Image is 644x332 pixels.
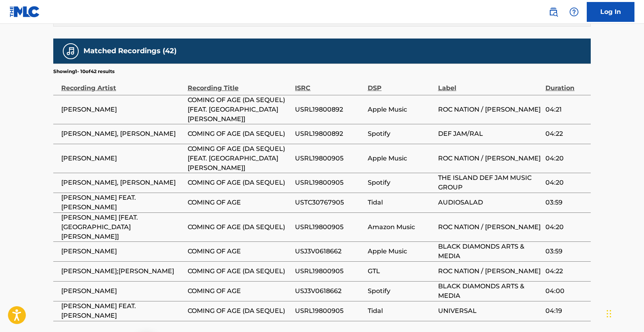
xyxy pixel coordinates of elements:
span: ROC NATION / [PERSON_NAME] [438,105,541,114]
span: COMING OF AGE (DA SEQUEL) [188,222,291,232]
span: USRL19800905 [295,306,363,316]
a: Log In [587,2,634,22]
span: USRL19800892 [295,105,363,114]
span: [PERSON_NAME] FEAT. [PERSON_NAME] [61,301,184,320]
img: Matched Recordings [66,46,76,56]
span: COMING OF AGE [188,286,291,296]
span: Apple Music [368,247,434,256]
a: Public Search [545,4,561,20]
span: UNIVERSAL [438,306,541,316]
span: 04:19 [545,306,587,316]
span: 03:59 [545,247,587,256]
h5: Matched Recordings (42) [83,46,177,56]
span: BLACK DIAMONDS ARTS & MEDIA [438,242,541,261]
iframe: Chat Widget [604,294,644,332]
span: AUDIOSALAD [438,198,541,207]
span: Tidal [368,306,434,316]
img: help [569,7,579,17]
span: 03:59 [545,198,587,207]
div: Drag [607,302,611,326]
span: COMING OF AGE (DA SEQUEL) [188,178,291,187]
span: [PERSON_NAME] FEAT. [PERSON_NAME] [61,193,184,212]
span: BLACK DIAMONDS ARTS & MEDIA [438,282,541,301]
span: USRL19800905 [295,266,363,276]
div: ISRC [295,75,363,93]
span: COMING OF AGE (DA SEQUEL) [188,306,291,316]
span: 04:22 [545,266,587,276]
span: Amazon Music [368,222,434,232]
span: USRL19800905 [295,154,363,163]
span: ROC NATION / [PERSON_NAME] [438,222,541,232]
span: Apple Music [368,154,434,163]
span: 04:20 [545,178,587,187]
span: USJ3V0618662 [295,286,363,296]
p: Showing 1 - 10 of 42 results [53,68,114,75]
span: Apple Music [368,105,434,114]
span: USJ3V0618662 [295,247,363,256]
span: USTC30767905 [295,198,363,207]
span: USRL19800892 [295,129,363,139]
div: Duration [545,75,587,93]
span: 04:22 [545,129,587,139]
span: DEF JAM/RAL [438,129,541,139]
span: ROC NATION / [PERSON_NAME] [438,154,541,163]
span: COMING OF AGE (DA SEQUEL) [FEAT. [GEOGRAPHIC_DATA][PERSON_NAME]] [188,144,291,173]
span: USRL19800905 [295,222,363,232]
span: COMING OF AGE (DA SEQUEL) [188,129,291,139]
span: 04:00 [545,286,587,296]
div: Label [438,75,541,93]
span: ROC NATION / [PERSON_NAME] [438,266,541,276]
div: Recording Title [188,75,291,93]
img: MLC Logo [10,6,40,17]
span: [PERSON_NAME], [PERSON_NAME] [61,178,184,187]
span: 04:20 [545,222,587,232]
span: GTL [368,266,434,276]
span: Tidal [368,198,434,207]
span: [PERSON_NAME] [61,105,184,114]
span: [PERSON_NAME] [FEAT. [GEOGRAPHIC_DATA][PERSON_NAME]] [61,213,184,241]
span: [PERSON_NAME] [61,154,184,163]
span: Spotify [368,129,434,139]
span: COMING OF AGE [188,247,291,256]
img: search [549,7,558,17]
div: Help [566,4,582,20]
span: Spotify [368,286,434,296]
span: COMING OF AGE (DA SEQUEL) [FEAT. [GEOGRAPHIC_DATA][PERSON_NAME]] [188,95,291,124]
span: [PERSON_NAME] [61,286,184,296]
span: [PERSON_NAME];[PERSON_NAME] [61,266,184,276]
span: THE ISLAND DEF JAM MUSIC GROUP [438,173,541,192]
span: 04:21 [545,105,587,114]
span: 04:20 [545,154,587,163]
span: [PERSON_NAME] [61,247,184,256]
span: USRL19800905 [295,178,363,187]
span: Spotify [368,178,434,187]
span: COMING OF AGE (DA SEQUEL) [188,266,291,276]
span: [PERSON_NAME], [PERSON_NAME] [61,129,184,139]
span: COMING OF AGE [188,198,291,207]
div: DSP [368,75,434,93]
div: Recording Artist [61,75,184,93]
